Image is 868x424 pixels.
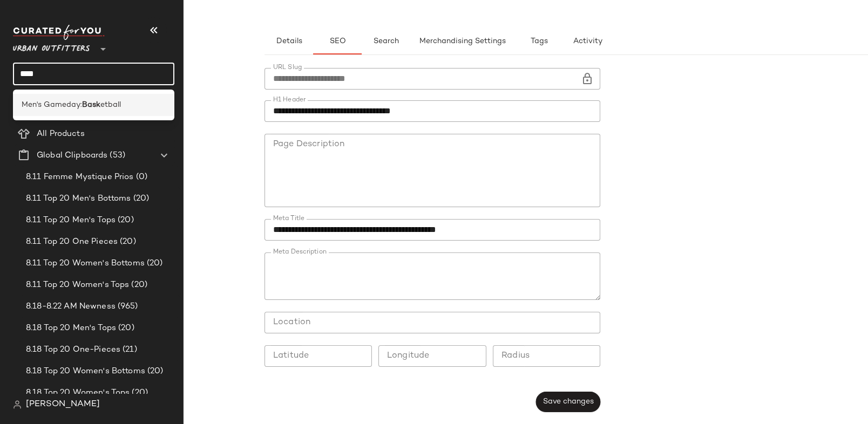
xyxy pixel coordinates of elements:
span: (20) [116,214,134,227]
span: Tags [530,37,548,46]
span: 8.11 Top 20 One Pieces [26,236,118,248]
span: (20) [129,279,147,291]
span: Global Clipboards [37,149,107,162]
span: etball [100,99,121,111]
span: (20) [130,387,148,399]
span: 8.11 Top 20 Women's Bottoms [26,257,145,270]
span: (20) [145,257,163,270]
span: 8.18 Top 20 Men's Tops [26,322,116,334]
span: 8.18 Top 20 One-Pieces [26,344,120,356]
span: (965) [116,300,138,313]
span: Merchandising Settings [419,37,506,46]
img: svg%3e [13,400,22,409]
img: cfy_white_logo.C9jOOHJF.svg [13,25,105,40]
span: SEO [329,37,345,46]
span: Activity [573,37,602,46]
span: (20) [116,322,134,334]
b: Bask [82,99,100,111]
span: (20) [131,193,150,205]
span: 8.11 Top 20 Men's Tops [26,214,116,227]
span: 8.18 Top 20 Women's Tops [26,387,130,399]
span: 8.11 Top 20 Women's Tops [26,279,129,291]
span: Save changes [542,398,594,406]
span: (0) [134,171,147,183]
span: (21) [120,344,137,356]
span: (20) [145,365,164,378]
span: All Products [37,128,85,140]
span: Urban Outfitters [13,37,90,56]
span: 8.18 Top 20 Women's Bottoms [26,365,145,378]
span: 8.11 Femme Mystique Prios [26,171,134,183]
span: (20) [118,236,136,248]
span: 8.18-8.22 AM Newness [26,300,116,313]
span: Details [275,37,302,46]
span: 8.11 Top 20 Men's Bottoms [26,193,131,205]
span: [PERSON_NAME] [26,398,100,411]
span: (53) [107,149,125,162]
span: Search [373,37,399,46]
button: Save changes [536,392,600,412]
span: Men's Gameday: [22,99,82,111]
